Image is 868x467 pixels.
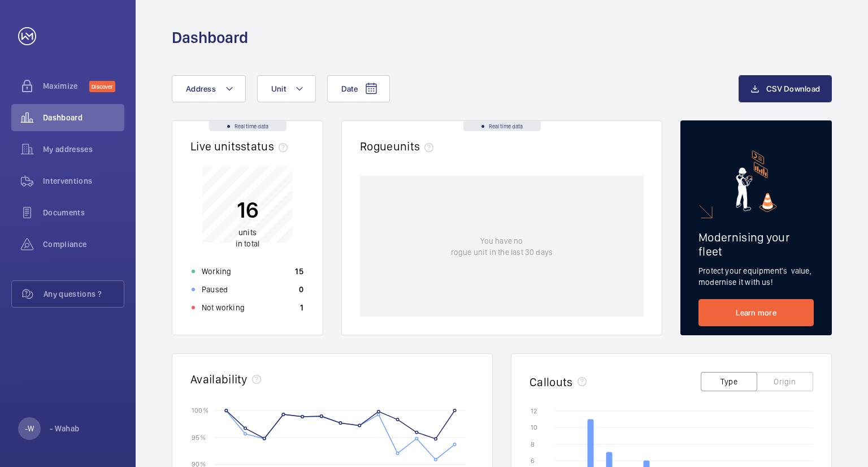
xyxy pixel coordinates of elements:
[89,81,115,92] span: Discover
[300,302,303,313] p: 1
[701,372,757,391] button: Type
[202,266,231,277] p: Working
[327,75,390,102] button: Date
[451,235,553,258] p: You have no rogue unit in the last 30 days
[531,457,535,465] text: 6
[202,302,245,313] p: Not working
[43,80,89,92] span: Maximize
[190,372,248,386] h2: Availability
[192,406,209,414] text: 100 %
[43,112,124,123] span: Dashboard
[192,433,206,441] text: 95 %
[172,27,248,48] h1: Dashboard
[531,423,537,431] text: 10
[50,423,79,434] p: - Wahab
[172,75,246,102] button: Address
[739,75,832,102] button: CSV Download
[236,196,259,224] p: 16
[295,266,303,277] p: 15
[463,121,541,131] div: Real time data
[393,139,439,153] span: units
[202,284,228,295] p: Paused
[241,139,292,153] span: status
[44,288,124,300] span: Any questions ?
[531,440,535,448] text: 8
[257,75,316,102] button: Unit
[186,84,216,93] span: Address
[341,84,358,93] span: Date
[238,228,257,237] span: units
[43,207,124,218] span: Documents
[698,299,814,326] a: Learn more
[530,375,573,389] h2: Callouts
[698,265,814,288] p: Protect your equipment's value, modernise it with us!
[43,239,124,250] span: Compliance
[209,121,287,131] div: Real time data
[360,139,438,153] h2: Rogue
[43,175,124,187] span: Interventions
[190,139,292,153] h2: Live units
[271,84,286,93] span: Unit
[698,230,814,258] h2: Modernising your fleet
[25,423,34,434] p: -W
[43,144,124,155] span: My addresses
[766,84,820,93] span: CSV Download
[299,284,303,295] p: 0
[531,407,537,415] text: 12
[236,227,259,249] p: in total
[736,150,777,212] img: marketing-card.svg
[757,372,813,391] button: Origin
